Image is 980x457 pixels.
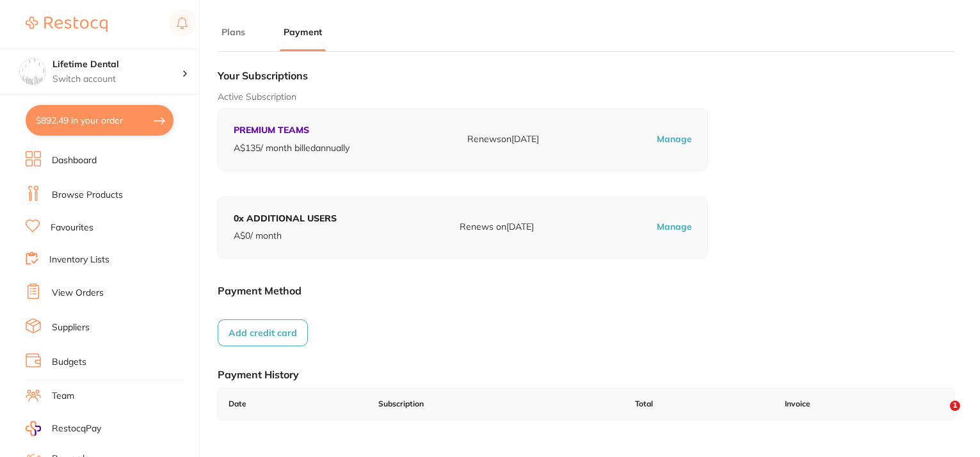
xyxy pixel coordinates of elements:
[280,26,326,38] button: Payment
[26,17,108,32] img: Restocq Logo
[234,124,349,137] p: PREMIUM TEAMS
[26,105,173,136] button: $892.49 in your order
[218,91,954,104] p: Active Subscription
[49,253,109,266] a: Inventory Lists
[657,133,692,146] p: Manage
[52,58,182,71] h4: Lifetime Dental
[218,389,368,420] td: Date
[52,189,123,202] a: Browse Products
[234,230,337,243] p: A$ 0 / month
[467,133,539,146] p: Renews on [DATE]
[234,142,349,155] p: A$ 135 / month billed annually
[368,389,625,420] td: Subscription
[218,284,954,297] h1: Payment Method
[218,26,249,38] button: Plans
[26,421,41,436] img: RestocqPay
[950,401,960,411] span: 1
[218,368,954,381] h1: Payment History
[26,10,108,39] a: Restocq Logo
[51,221,93,234] a: Favourites
[218,319,308,346] button: Add credit card
[52,287,104,300] a: View Orders
[52,154,97,167] a: Dashboard
[52,321,90,334] a: Suppliers
[52,73,182,86] p: Switch account
[26,421,101,436] a: RestocqPay
[52,356,86,369] a: Budgets
[924,401,954,431] iframe: Intercom live chat
[234,212,337,225] p: 0 x ADDITIONAL USERS
[20,59,45,84] img: Lifetime Dental
[775,389,954,420] td: Invoice
[625,389,775,420] td: Total
[460,221,534,234] p: Renews on [DATE]
[218,69,954,82] h1: Your Subscriptions
[657,221,692,234] p: Manage
[52,422,101,435] span: RestocqPay
[52,390,74,403] a: Team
